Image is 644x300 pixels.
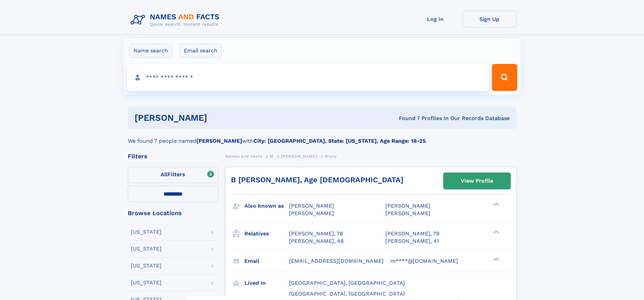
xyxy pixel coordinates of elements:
[225,152,262,160] a: Names and Facts
[289,203,334,209] span: [PERSON_NAME]
[231,176,403,184] a: B [PERSON_NAME], Age [DEMOGRAPHIC_DATA]
[131,229,162,235] div: [US_STATE]
[385,230,439,237] a: [PERSON_NAME], 79
[385,203,430,209] span: [PERSON_NAME]
[492,202,500,207] div: ❯
[289,280,405,286] span: [GEOGRAPHIC_DATA], [GEOGRAPHIC_DATA]
[128,167,218,183] label: Filters
[161,171,168,178] span: All
[131,263,162,269] div: [US_STATE]
[492,64,517,91] button: Search Button
[281,152,317,160] a: [PERSON_NAME]
[135,114,303,122] h1: [PERSON_NAME]
[131,280,162,285] div: [US_STATE]
[270,154,273,159] span: M
[385,210,430,216] span: [PERSON_NAME]
[180,44,222,58] label: Email search
[270,152,273,160] a: M
[303,115,510,122] div: Found 7 Profiles In Our Records Database
[129,44,172,58] label: Name search
[289,237,344,245] a: [PERSON_NAME], 48
[196,138,242,144] b: [PERSON_NAME]
[461,173,493,189] div: View Profile
[127,64,489,91] input: search input
[244,255,289,267] h3: Email
[444,173,510,189] a: View Profile
[128,210,218,216] div: Browse Locations
[244,200,289,212] h3: Also known as
[462,11,517,27] a: Sign Up
[244,277,289,289] h3: Lived in
[281,154,317,159] span: [PERSON_NAME]
[289,258,384,264] span: [EMAIL_ADDRESS][DOMAIN_NAME]
[325,154,337,159] span: Bryce
[385,237,439,245] a: [PERSON_NAME], 41
[289,210,334,216] span: [PERSON_NAME]
[254,138,426,144] b: City: [GEOGRAPHIC_DATA], State: [US_STATE], Age Range: 18-25
[492,230,500,234] div: ❯
[128,129,517,145] div: We found 7 people named with .
[408,11,462,27] a: Log In
[492,257,500,261] div: ❯
[128,153,218,159] div: Filters
[244,228,289,239] h3: Relatives
[289,291,405,297] span: [GEOGRAPHIC_DATA], [GEOGRAPHIC_DATA]
[289,230,343,237] a: [PERSON_NAME], 78
[131,246,162,252] div: [US_STATE]
[128,11,225,29] img: Logo Names and Facts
